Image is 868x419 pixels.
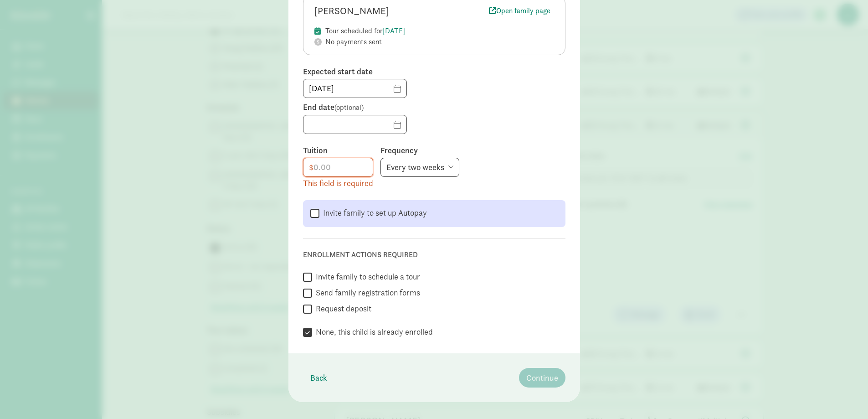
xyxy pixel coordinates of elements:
[519,368,565,388] button: Continue
[303,249,565,260] div: Enrollment actions required
[383,26,405,36] a: [DATE]
[303,158,373,176] input: 0.00
[312,326,433,337] label: None, this child is already enrolled
[334,103,364,112] span: (optional)
[303,102,565,113] label: End date
[303,177,373,189] div: This field is required
[303,145,373,156] label: Tuition
[822,375,868,419] iframe: Chat Widget
[303,66,565,77] label: Expected start date
[325,26,554,36] div: Tour scheduled for
[312,303,371,314] label: Request deposit
[319,207,427,218] label: Invite family to set up Autopay
[314,4,485,18] div: [PERSON_NAME]
[380,145,565,156] label: Frequency
[312,271,420,282] label: Invite family to schedule a tour
[303,368,334,388] button: Back
[526,372,558,384] span: Continue
[310,372,327,384] span: Back
[489,5,550,16] span: Open family page
[485,5,554,17] a: Open family page
[325,36,554,47] div: No payments sent
[312,287,420,298] label: Send family registration forms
